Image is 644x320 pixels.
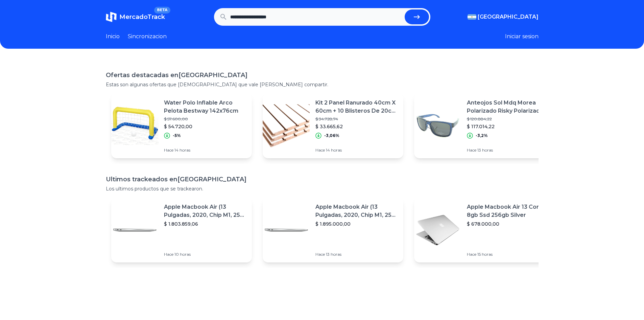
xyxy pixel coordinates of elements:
[106,70,539,80] h1: Ofertas destacadas en [GEOGRAPHIC_DATA]
[111,198,252,262] a: Featured imageApple Macbook Air (13 Pulgadas, 2020, Chip M1, 256 Gb De Ssd, 8 Gb De Ram) - Plata$...
[467,116,549,122] p: $ 120.884,22
[476,133,488,138] p: -3,2%
[154,7,170,14] span: BETA
[263,93,403,158] a: Featured imageKit 2 Panel Ranurado 40cm X 60cm + 10 Blisteros De 20cm 1era$ 34.728,74$ 33.665,62-...
[478,13,539,21] span: [GEOGRAPHIC_DATA]
[467,203,549,219] p: Apple Macbook Air 13 Core I5 8gb Ssd 256gb Silver
[315,252,398,257] p: Hace 13 horas
[106,175,539,184] h1: Ultimos trackeados en [GEOGRAPHIC_DATA]
[128,32,167,41] a: Sincronizacion
[111,93,252,158] a: Featured imageWater Polo Inflable Arco Pelota Bestway 142x76cm$ 57.600,00$ 54.720,00-5%Hace 14 horas
[315,203,398,219] p: Apple Macbook Air (13 Pulgadas, 2020, Chip M1, 256 Gb De Ssd, 8 Gb De Ram) - Plata
[119,13,165,21] span: MercadoTrack
[414,206,461,254] img: Featured image
[111,206,159,254] img: Featured image
[263,102,310,150] img: Featured image
[263,206,310,254] img: Featured image
[315,99,398,115] p: Kit 2 Panel Ranurado 40cm X 60cm + 10 Blisteros De 20cm 1era
[315,221,398,227] p: $ 1.895.000,00
[106,81,539,88] p: Estas son algunas ofertas que [DEMOGRAPHIC_DATA] que vale [PERSON_NAME] compartir.
[467,252,549,257] p: Hace 15 horas
[164,203,246,219] p: Apple Macbook Air (13 Pulgadas, 2020, Chip M1, 256 Gb De Ssd, 8 Gb De Ram) - Plata
[414,198,555,262] a: Featured imageApple Macbook Air 13 Core I5 8gb Ssd 256gb Silver$ 678.000,00Hace 15 horas
[106,185,539,192] p: Los ultimos productos que se trackearon.
[263,198,403,262] a: Featured imageApple Macbook Air (13 Pulgadas, 2020, Chip M1, 256 Gb De Ssd, 8 Gb De Ram) - Plata$...
[315,147,398,153] p: Hace 14 horas
[467,99,549,115] p: Anteojos Sol Mdq Morea Polarizado Risky Polarizado Espejado
[414,102,461,150] img: Featured image
[324,133,339,138] p: -3,06%
[505,32,539,41] button: Iniciar sesion
[164,147,246,153] p: Hace 14 horas
[164,116,246,122] p: $ 57.600,00
[315,116,398,122] p: $ 34.728,74
[164,99,246,115] p: Water Polo Inflable Arco Pelota Bestway 142x76cm
[173,133,181,138] p: -5%
[315,123,398,130] p: $ 33.665,62
[164,221,246,227] p: $ 1.803.859,06
[106,12,117,22] img: MercadoTrack
[467,123,549,130] p: $ 117.014,22
[467,221,549,227] p: $ 678.000,00
[468,13,539,21] button: [GEOGRAPHIC_DATA]
[414,93,555,158] a: Featured imageAnteojos Sol Mdq Morea Polarizado Risky Polarizado Espejado$ 120.884,22$ 117.014,22...
[106,12,165,22] a: MercadoTrackBETA
[106,32,120,41] a: Inicio
[468,14,476,20] img: Argentina
[111,102,159,150] img: Featured image
[467,147,549,153] p: Hace 13 horas
[164,252,246,257] p: Hace 10 horas
[164,123,246,130] p: $ 54.720,00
